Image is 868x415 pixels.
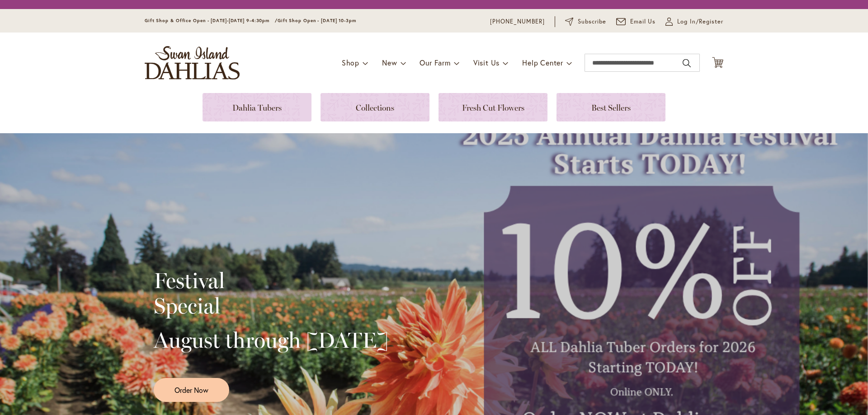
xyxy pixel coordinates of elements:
span: Help Center [522,58,563,67]
a: Order Now [154,378,229,402]
a: [PHONE_NUMBER] [490,17,545,26]
span: Gift Shop & Office Open - [DATE]-[DATE] 9-4:30pm / [145,18,278,23]
button: Search [683,56,691,70]
a: store logo [145,46,240,79]
h2: August through [DATE] [154,327,388,353]
a: Subscribe [565,17,606,26]
a: Email Us [616,17,656,26]
span: Order Now [175,385,208,395]
span: Visit Us [473,58,500,67]
span: Gift Shop Open - [DATE] 10-3pm [278,18,356,23]
span: New [382,58,397,67]
span: Log In/Register [677,17,723,26]
h2: Festival Special [154,268,388,318]
a: Log In/Register [665,17,723,26]
span: Email Us [630,17,656,26]
span: Our Farm [420,58,450,67]
span: Shop [342,58,359,67]
span: Subscribe [578,17,606,26]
